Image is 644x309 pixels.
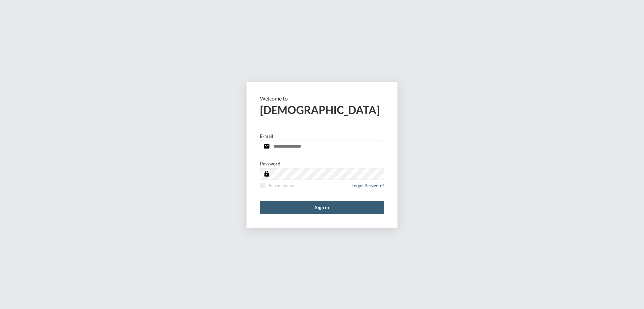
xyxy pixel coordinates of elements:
[260,95,384,102] p: Welcome to
[352,183,384,192] a: Forgot Password?
[260,103,384,116] h2: [DEMOGRAPHIC_DATA]
[260,133,273,139] p: E-mail
[260,161,280,166] p: Password
[260,183,294,188] label: Remember me
[260,201,384,214] button: Sign in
